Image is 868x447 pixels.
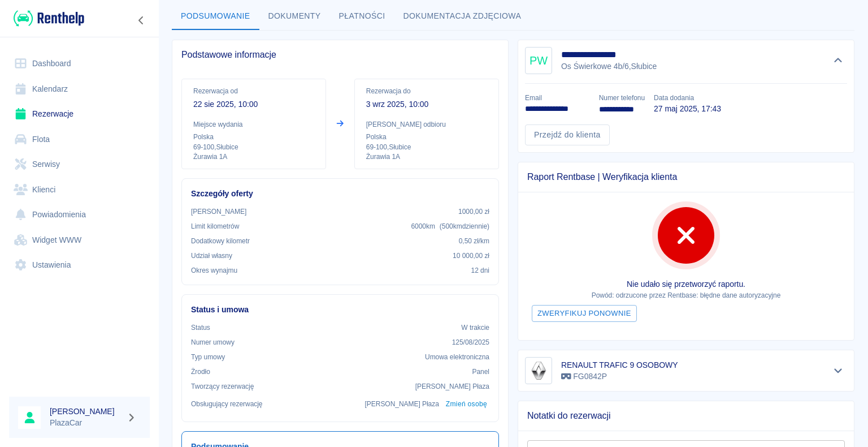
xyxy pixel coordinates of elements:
img: Renthelp logo [14,9,84,28]
button: Pokaż szczegóły [829,363,848,379]
p: Numer umowy [191,337,235,347]
p: Email [525,93,590,103]
button: Zmień osobę [444,396,489,412]
p: 6000 km [411,221,489,231]
p: Polska [193,132,314,142]
button: Dokumentacja zdjęciowa [394,3,531,30]
p: Obsługujący rezerwację [191,399,263,409]
p: 3 wrz 2025, 10:00 [366,98,487,110]
p: 27 maj 2025, 17:43 [654,103,721,115]
p: [PERSON_NAME] Płaza [415,381,489,392]
p: Umowa elektroniczna [425,352,489,362]
span: Podstawowe informacje [181,49,499,61]
p: Limit kilometrów [191,221,239,231]
a: Flota [9,127,150,152]
a: Kalendarz [9,76,150,102]
button: Podsumowanie [172,3,259,30]
a: Klienci [9,177,150,203]
img: Image [527,359,550,382]
h6: [PERSON_NAME] [50,406,122,417]
h6: Status i umowa [191,304,489,316]
p: [PERSON_NAME] [191,207,246,217]
button: Ukryj szczegóły [829,53,848,68]
p: Dodatkowy kilometr [191,236,250,246]
p: Numer telefonu [599,93,645,103]
p: Powód: odrzucone przez Rentbase: błędne dane autoryzacyjne [527,290,845,300]
button: Dokumenty [259,3,330,30]
a: Powiadomienia [9,202,150,227]
p: Os Świerkowe 4b/6 , Słubice [561,61,659,72]
p: FG0842P [561,371,678,382]
p: Data dodania [654,93,721,103]
p: Udział własny [191,251,232,261]
p: Typ umowy [191,352,225,362]
p: Żrodło [191,367,210,377]
p: Panel [472,367,490,377]
a: Ustawienia [9,252,150,278]
p: Żurawia 1A [366,152,487,162]
h6: Szczegóły oferty [191,188,489,200]
span: Raport Rentbase | Weryfikacja klienta [527,171,845,183]
p: Status [191,323,210,333]
p: Rezerwacja do [366,86,487,96]
a: Przejdź do klienta [525,124,610,145]
p: [PERSON_NAME] odbioru [366,119,487,130]
p: 69-100 , Słubice [366,142,487,152]
p: 1000,00 zł [458,207,489,217]
button: Płatności [330,3,394,30]
p: Okres wynajmu [191,265,237,276]
span: ( 500 km dziennie ) [440,222,489,230]
p: 0,50 zł /km [459,236,489,246]
p: 125/08/2025 [452,337,489,347]
p: Żurawia 1A [193,152,314,162]
div: PW [525,47,552,74]
a: Rezerwacje [9,101,150,127]
p: W trakcie [461,323,489,333]
p: Nie udało się przetworzyć raportu. [527,278,845,290]
p: PlazaCar [50,417,122,429]
a: Widget WWW [9,227,150,253]
p: Miejsce wydania [193,119,314,130]
a: Serwisy [9,152,150,177]
a: Renthelp logo [9,9,84,28]
p: 10 000,00 zł [453,251,489,261]
a: Dashboard [9,51,150,76]
p: Polska [366,132,487,142]
span: Notatki do rezerwacji [527,410,845,422]
p: [PERSON_NAME] Płaza [365,399,439,409]
button: Zwiń nawigację [133,13,150,28]
p: 12 dni [471,265,489,276]
p: 22 sie 2025, 10:00 [193,98,314,110]
p: Rezerwacja od [193,86,314,96]
p: Tworzący rezerwację [191,381,254,392]
h6: RENAULT TRAFIC 9 OSOBOWY [561,359,678,371]
button: Zweryfikuj ponownie [532,305,637,323]
p: 69-100 , Słubice [193,142,314,152]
